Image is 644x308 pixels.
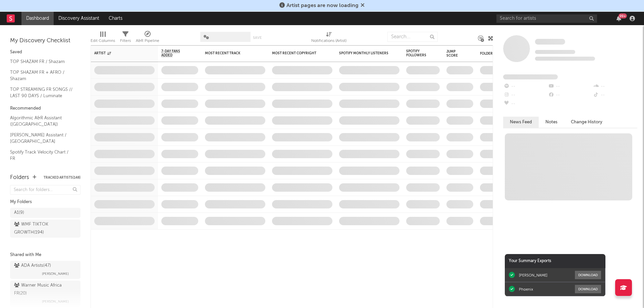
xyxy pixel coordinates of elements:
span: 7-Day Fans Added [161,49,188,57]
span: [PERSON_NAME] [42,270,69,278]
a: TOP STREAMING FR SONGS // LAST 90 DAYS / Luminate [10,86,74,100]
div: Notifications (Artist) [311,28,346,48]
div: Notifications (Artist) [311,37,346,45]
div: 99 + [619,13,627,18]
div: WMF TIKTOK GROWTH ( 194 ) [14,221,61,237]
a: Discovery Assistant [54,12,104,25]
input: Search for artists [496,14,597,23]
a: Charts [104,12,127,25]
button: Notes [539,117,564,128]
a: Dashboard [21,12,54,25]
span: Some Artist [535,39,565,45]
span: Dismiss [361,3,365,8]
span: Fans Added by Platform [503,74,558,79]
div: Spotify Monthly Listeners [339,51,389,55]
div: Saved [10,48,80,56]
div: A&R Pipeline [136,28,159,48]
a: [PERSON_NAME] Assistant / [GEOGRAPHIC_DATA] [10,131,74,145]
button: News Feed [503,117,539,128]
div: Warner Music Africa FR ( 20 ) [14,282,75,298]
a: Algorithmic A&R Assistant ([GEOGRAPHIC_DATA]) [10,114,74,128]
div: A&R Pipeline [136,37,159,45]
div: Most Recent Track [205,51,255,55]
div: My Folders [10,198,80,206]
div: -- [548,91,592,100]
div: Filters [120,37,131,45]
button: 99+ [616,16,621,21]
span: Artist pages are now loading [286,3,359,8]
div: Edit Columns [91,37,115,45]
button: Download [575,271,601,279]
div: [PERSON_NAME] [519,273,547,278]
button: Tracked Artists(148) [44,176,80,179]
div: -- [503,82,548,91]
a: Spotify Track Velocity Chart / FR [10,148,74,162]
div: -- [593,91,637,100]
div: Phoenix [519,287,533,292]
a: TOP SHAZAM FR + AFRO / Shazam [10,69,74,82]
input: Search for folders... [10,185,80,195]
div: Folders [480,52,530,56]
div: Artist [94,51,145,55]
button: Save [253,36,262,40]
span: 0 fans last week [535,57,595,61]
a: Some Artist [535,39,565,45]
div: ADA Artists ( 47 ) [14,262,51,270]
div: A1 ( 9 ) [14,209,24,217]
a: Warner Music Africa FR(20)[PERSON_NAME] [10,281,80,307]
button: Change History [564,117,609,128]
div: Jump Score [446,50,463,58]
div: My Discovery Checklist [10,37,80,45]
div: -- [503,91,548,100]
a: WMF TIKTOK GROWTH(194) [10,220,80,238]
div: Your Summary Exports [505,254,605,268]
div: -- [548,82,592,91]
div: Filters [120,28,131,48]
a: A1(9) [10,208,80,218]
div: Folders [10,174,29,182]
input: Search... [387,32,438,42]
span: Tracking Since: [DATE] [535,50,575,54]
div: -- [503,100,548,108]
div: Edit Columns [91,28,115,48]
div: -- [593,82,637,91]
div: Shared with Me [10,251,80,259]
div: Most Recent Copyright [272,51,322,55]
a: ADA Artists(47)[PERSON_NAME] [10,261,80,279]
button: Download [575,285,601,293]
div: Recommended [10,105,80,113]
div: Spotify Followers [406,49,430,57]
span: [PERSON_NAME] [42,298,69,306]
a: TOP SHAZAM FR / Shazam [10,58,74,65]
